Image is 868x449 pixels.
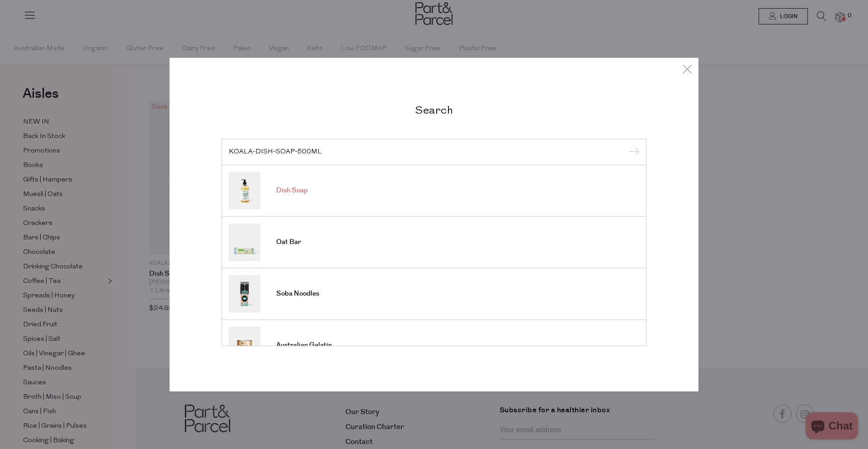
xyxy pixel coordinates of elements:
[276,186,308,195] span: Dish Soap
[229,172,260,209] img: Dish Soap
[276,238,301,247] span: Oat Bar
[276,289,319,298] span: Soba Noodles
[229,275,260,312] img: Soba Noodles
[276,341,332,350] span: Australian Gelatin
[229,223,260,261] img: Oat Bar
[229,148,639,155] input: Search
[229,326,639,364] a: Australian Gelatin
[222,103,646,116] h2: Search
[229,172,639,209] a: Dish Soap
[229,223,639,261] a: Oat Bar
[229,326,260,364] img: Australian Gelatin
[229,275,639,312] a: Soba Noodles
